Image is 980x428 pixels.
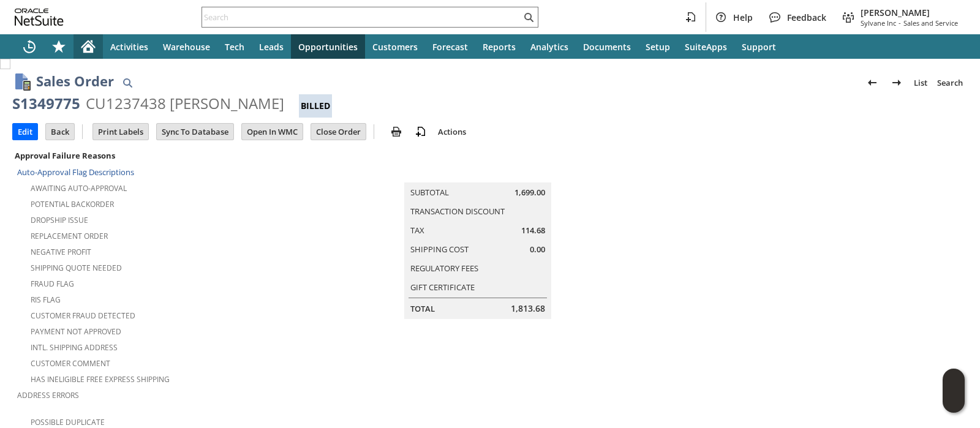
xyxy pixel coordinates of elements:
[217,34,252,59] a: Tech
[677,34,734,59] a: SuiteApps
[103,34,156,59] a: Activities
[311,124,366,140] input: Close Order
[31,183,127,193] a: Awaiting Auto-Approval
[475,34,523,59] a: Reports
[31,279,74,289] a: Fraud Flag
[15,9,64,26] svg: logo
[31,231,108,241] a: Replacement Order
[576,34,638,59] a: Documents
[13,124,37,140] input: Edit
[742,41,776,53] span: Support
[865,75,880,90] img: Previous
[17,390,79,400] a: Address Errors
[120,75,135,90] img: Quick Find
[410,244,469,255] a: Shipping Cost
[530,244,545,255] span: 0.00
[15,34,44,59] a: Recent Records
[909,73,932,92] a: List
[483,41,516,53] span: Reports
[81,39,96,54] svg: Home
[31,326,121,337] a: Payment not approved
[225,41,244,53] span: Tech
[372,41,418,53] span: Customers
[46,124,74,140] input: Back
[511,302,545,315] span: 1,813.68
[404,163,551,182] caption: Summary
[51,39,66,54] svg: Shortcuts
[410,303,435,314] a: Total
[787,12,826,23] span: Feedback
[932,73,968,92] a: Search
[410,282,475,293] a: Gift Certificate
[889,75,904,90] img: Next
[252,34,291,59] a: Leads
[31,310,135,321] a: Customer Fraud Detected
[12,94,80,113] div: S1349775
[365,34,425,59] a: Customers
[291,34,365,59] a: Opportunities
[410,225,424,236] a: Tax
[433,126,471,137] a: Actions
[44,34,73,59] div: Shortcuts
[523,34,576,59] a: Analytics
[259,41,284,53] span: Leads
[733,12,753,23] span: Help
[31,199,114,209] a: Potential Backorder
[646,41,670,53] span: Setup
[36,71,114,91] h1: Sales Order
[31,215,88,225] a: Dropship Issue
[22,39,37,54] svg: Recent Records
[413,124,428,139] img: add-record.svg
[157,124,233,140] input: Sync To Database
[17,167,134,178] a: Auto-Approval Flag Descriptions
[530,41,568,53] span: Analytics
[734,34,783,59] a: Support
[521,10,536,24] svg: Search
[299,94,332,118] div: Billed
[202,10,521,24] input: Search
[31,417,105,427] a: Possible Duplicate
[31,295,61,305] a: RIS flag
[432,41,468,53] span: Forecast
[93,124,148,140] input: Print Labels
[156,34,217,59] a: Warehouse
[410,206,505,217] a: Transaction Discount
[163,41,210,53] span: Warehouse
[242,124,303,140] input: Open In WMC
[943,391,965,413] span: Oracle Guided Learning Widget. To move around, please hold and drag
[86,94,284,113] div: CU1237438 [PERSON_NAME]
[514,187,545,198] span: 1,699.00
[861,18,896,28] span: Sylvane Inc
[903,18,958,28] span: Sales and Service
[31,374,170,385] a: Has Ineligible Free Express Shipping
[110,41,148,53] span: Activities
[410,187,449,198] a: Subtotal
[31,358,110,369] a: Customer Comment
[943,369,965,413] iframe: Click here to launch Oracle Guided Learning Help Panel
[31,342,118,353] a: Intl. Shipping Address
[685,41,727,53] span: SuiteApps
[583,41,631,53] span: Documents
[521,225,545,236] span: 114.68
[12,148,315,163] div: Approval Failure Reasons
[410,263,478,274] a: Regulatory Fees
[298,41,358,53] span: Opportunities
[899,18,901,28] span: -
[31,263,122,273] a: Shipping Quote Needed
[73,34,103,59] a: Home
[389,124,404,139] img: print.svg
[861,7,958,18] span: [PERSON_NAME]
[425,34,475,59] a: Forecast
[31,247,91,257] a: Negative Profit
[638,34,677,59] a: Setup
